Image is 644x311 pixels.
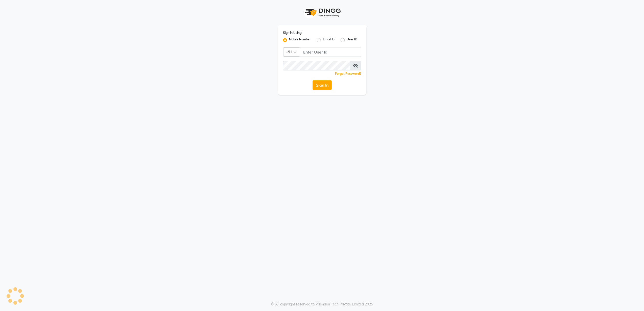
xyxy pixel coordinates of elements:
img: logo1.svg [302,5,342,20]
label: Sign In Using: [283,31,302,35]
label: User ID [347,37,357,43]
a: Forgot Password? [335,72,361,75]
label: Email ID [323,37,335,43]
button: Sign In [313,80,332,90]
label: Mobile Number [289,37,311,43]
input: Username [283,61,350,70]
input: Username [300,47,361,57]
